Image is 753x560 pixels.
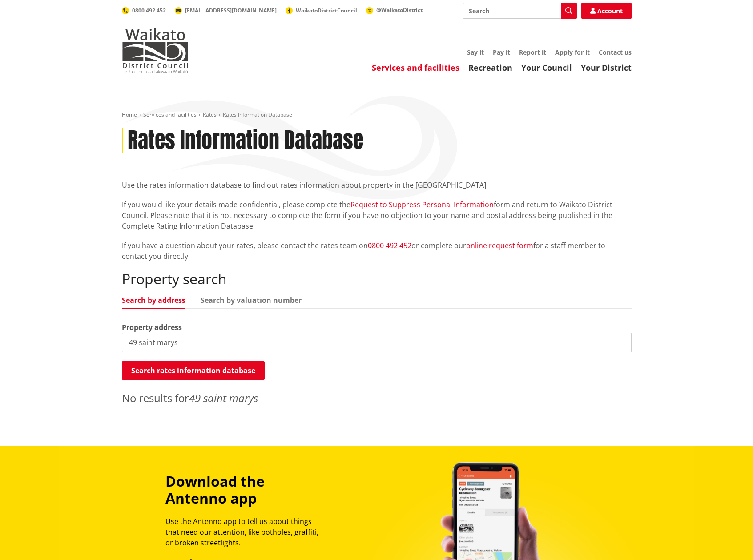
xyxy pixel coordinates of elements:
[175,7,277,14] a: [EMAIL_ADDRESS][DOMAIN_NAME]
[122,180,632,190] p: Use the rates information database to find out rates information about property in the [GEOGRAPHI...
[521,62,572,73] a: Your Council
[122,240,632,262] p: If you have a question about your rates, please contact the rates team on or complete our for a s...
[201,297,302,304] a: Search by valuation number
[467,48,484,56] a: Say it
[581,62,632,73] a: Your District
[189,391,258,405] em: 49 saint marys
[376,6,423,14] span: @WaikatoDistrict
[122,322,182,333] label: Property address
[712,523,744,555] iframe: Messenger Launcher
[185,7,277,14] span: [EMAIL_ADDRESS][DOMAIN_NAME]
[466,241,533,250] a: online request form
[122,297,185,304] a: Search by address
[122,111,632,119] nav: breadcrumb
[122,7,166,14] a: 0800 492 452
[122,270,632,287] h2: Property search
[223,111,292,118] span: Rates Information Database
[122,111,137,118] a: Home
[599,48,632,56] a: Contact us
[468,62,512,73] a: Recreation
[165,473,326,507] h3: Download the Antenno app
[368,241,411,250] a: 0800 492 452
[132,7,166,14] span: 0800 492 452
[519,48,546,56] a: Report it
[165,516,326,548] p: Use the Antenno app to tell us about things that need our attention, like potholes, graffiti, or ...
[463,3,577,19] input: Search input
[122,333,632,352] input: e.g. Duke Street NGARUAWAHIA
[122,28,189,73] img: Waikato District Council - Te Kaunihera aa Takiwaa o Waikato
[350,200,494,209] a: Request to Suppress Personal Information
[203,111,217,118] a: Rates
[286,7,357,14] a: WaikatoDistrictCouncil
[372,62,459,73] a: Services and facilities
[555,48,590,56] a: Apply for it
[122,361,265,380] button: Search rates information database
[493,48,510,56] a: Pay it
[128,128,363,153] h1: Rates Information Database
[366,6,423,14] a: @WaikatoDistrict
[122,390,632,406] p: No results for
[296,7,357,14] span: WaikatoDistrictCouncil
[143,111,197,118] a: Services and facilities
[581,3,632,19] a: Account
[122,199,632,231] p: If you would like your details made confidential, please complete the form and return to Waikato ...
